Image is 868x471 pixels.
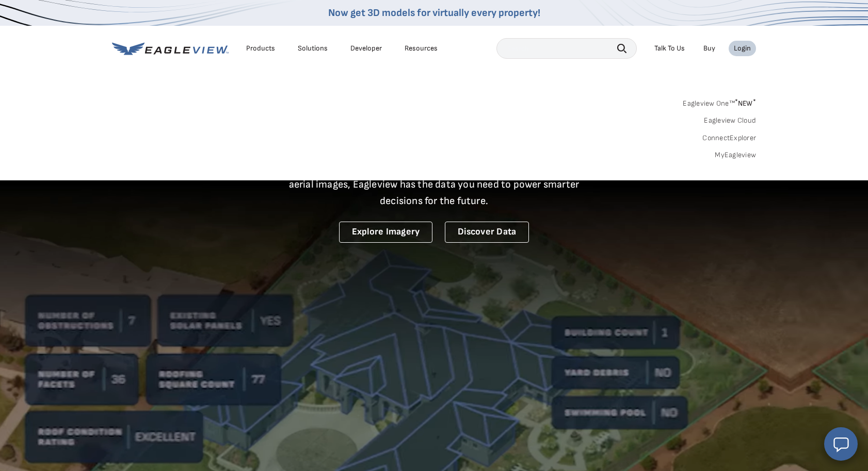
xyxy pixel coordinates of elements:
div: Resources [405,44,438,53]
div: Talk To Us [654,44,685,53]
a: Developer [350,44,382,53]
a: Eagleview Cloud [704,116,756,125]
a: MyEagleview [715,150,756,160]
a: Buy [703,44,715,53]
button: Open chat window [824,427,858,461]
span: NEW [735,99,756,108]
a: Now get 3D models for virtually every property! [328,7,540,19]
a: ConnectExplorer [702,133,756,143]
a: Discover Data [445,222,529,243]
div: Products [246,44,275,53]
div: Solutions [298,44,328,53]
a: Explore Imagery [339,222,433,243]
div: Login [734,44,751,53]
input: Search [496,38,637,59]
p: A new era starts here. Built on more than 3.5 billion high-resolution aerial images, Eagleview ha... [276,160,592,209]
a: Eagleview One™*NEW* [683,96,756,108]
